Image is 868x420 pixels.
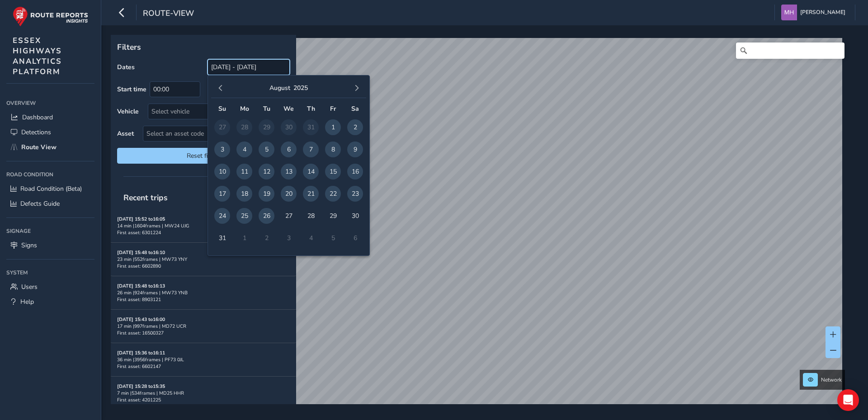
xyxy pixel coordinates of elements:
div: 23 min | 552 frames | MW73 YNY [117,256,290,263]
button: Reset filters [117,148,290,164]
span: 14 [303,164,319,179]
div: Road Condition [6,168,94,181]
span: 5 [259,142,274,157]
strong: [DATE] 15:43 to 16:00 [117,316,165,323]
div: Open Intercom Messenger [837,389,859,411]
span: First asset: 6301224 [117,229,161,236]
canvas: Map [114,38,842,415]
span: 7 [303,142,319,157]
span: Help [20,297,34,306]
span: We [283,104,294,113]
span: Recent trips [117,186,174,209]
label: Start time [117,85,146,94]
strong: [DATE] 15:52 to 16:05 [117,216,165,222]
span: Th [307,104,315,113]
a: Defects Guide [6,196,94,211]
span: Route View [21,143,57,151]
span: 20 [281,186,297,202]
strong: [DATE] 15:48 to 16:13 [117,283,165,289]
span: Fr [330,104,336,113]
div: 17 min | 997 frames | MD72 UCR [117,323,290,330]
span: 8 [325,142,341,157]
span: 2 [347,119,363,135]
div: System [6,266,94,279]
span: 31 [214,230,230,246]
span: Dashboard [22,113,53,122]
label: Vehicle [117,107,139,116]
span: First asset: 6602890 [117,263,161,269]
span: Su [218,104,226,113]
span: 25 [236,208,252,224]
strong: [DATE] 15:48 to 16:10 [117,249,165,256]
span: 3 [214,142,230,157]
span: 21 [303,186,319,202]
span: 9 [347,142,363,157]
span: [PERSON_NAME] [800,5,845,20]
a: Road Condition (Beta) [6,181,94,196]
span: 18 [236,186,252,202]
span: 12 [259,164,274,179]
a: Detections [6,125,94,140]
span: 17 [214,186,230,202]
img: rr logo [13,6,88,27]
span: 27 [281,208,297,224]
span: Mo [240,104,249,113]
span: 10 [214,164,230,179]
span: 1 [325,119,341,135]
strong: [DATE] 15:36 to 16:11 [117,349,165,356]
span: Select an asset code [143,126,274,141]
div: Signage [6,224,94,238]
div: 14 min | 1604 frames | MW24 UJG [117,222,290,229]
div: 7 min | 534 frames | MD25 HHR [117,390,290,396]
span: 6 [281,142,297,157]
strong: [DATE] 15:28 to 15:35 [117,383,165,390]
span: 23 [347,186,363,202]
a: Help [6,294,94,309]
a: Route View [6,140,94,155]
span: Reset filters [124,151,283,160]
div: 26 min | 924 frames | MW73 YNB [117,289,290,296]
span: 15 [325,164,341,179]
span: Road Condition (Beta) [20,184,82,193]
span: 24 [214,208,230,224]
span: Sa [351,104,359,113]
span: 30 [347,208,363,224]
span: Defects Guide [20,199,60,208]
p: Filters [117,41,290,53]
span: 29 [325,208,341,224]
a: Dashboard [6,110,94,125]
span: Tu [263,104,270,113]
span: 13 [281,164,297,179]
span: Network [821,376,842,383]
span: Detections [21,128,51,137]
button: August [269,84,290,92]
span: ESSEX HIGHWAYS ANALYTICS PLATFORM [13,35,62,77]
a: Users [6,279,94,294]
span: 26 [259,208,274,224]
span: route-view [143,8,194,20]
span: First asset: 6602147 [117,363,161,370]
span: 28 [303,208,319,224]
span: Users [21,283,38,291]
span: First asset: 16500327 [117,330,164,336]
label: Asset [117,129,134,138]
span: 11 [236,164,252,179]
a: Signs [6,238,94,253]
span: First asset: 4201225 [117,396,161,403]
span: First asset: 8903121 [117,296,161,303]
img: diamond-layout [781,5,797,20]
span: 16 [347,164,363,179]
span: 22 [325,186,341,202]
button: 2025 [293,84,308,92]
div: Overview [6,96,94,110]
button: [PERSON_NAME] [781,5,849,20]
span: 4 [236,142,252,157]
input: Search [736,42,844,59]
span: Signs [21,241,37,250]
label: Dates [117,63,135,71]
div: 36 min | 3956 frames | PF73 0JL [117,356,290,363]
span: 19 [259,186,274,202]
div: Select vehicle [148,104,274,119]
